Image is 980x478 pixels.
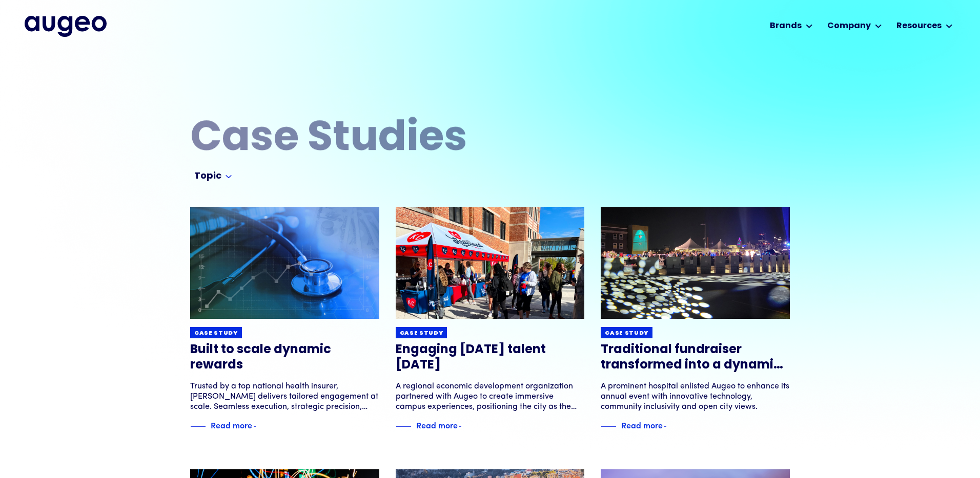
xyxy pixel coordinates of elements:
a: Case studyBuilt to scale dynamic rewardsTrusted by a top national health insurer, [PERSON_NAME] d... [190,207,379,432]
div: Read more [211,419,252,431]
div: Read more [621,419,663,431]
div: Trusted by a top national health insurer, [PERSON_NAME] delivers tailored engagement at scale. Se... [190,381,379,412]
div: A regional economic development organization partnered with Augeo to create immersive campus expe... [396,381,585,412]
img: Blue decorative line [190,420,206,432]
img: Blue text arrow [459,420,474,432]
h2: Case Studies [190,119,543,160]
div: A prominent hospital enlisted Augeo to enhance its annual event with innovative technology, commu... [601,381,790,412]
img: Augeo's full logo in midnight blue. [25,16,107,36]
img: Blue text arrow [664,420,679,432]
img: Blue text arrow [253,420,269,432]
div: Topic [194,170,221,183]
a: Case studyEngaging [DATE] talent [DATE]A regional economic development organization partnered wit... [396,207,585,432]
div: Company [827,20,871,32]
div: Case study [400,330,443,337]
h3: Built to scale dynamic rewards [190,342,379,373]
h3: Traditional fundraiser transformed into a dynamic experience [601,342,790,373]
a: Case studyTraditional fundraiser transformed into a dynamic experienceA prominent hospital enlist... [601,207,790,432]
h3: Engaging [DATE] talent [DATE] [396,342,585,373]
a: home [25,16,107,36]
div: Case study [194,330,238,337]
div: Read more [416,419,458,431]
div: Brands [770,20,802,32]
div: Case study [605,330,648,337]
img: Arrow symbol in bright blue pointing down to indicate an expanded section. [226,175,232,179]
img: Blue decorative line [396,420,411,432]
img: Blue decorative line [601,420,616,432]
div: Resources [896,20,942,32]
